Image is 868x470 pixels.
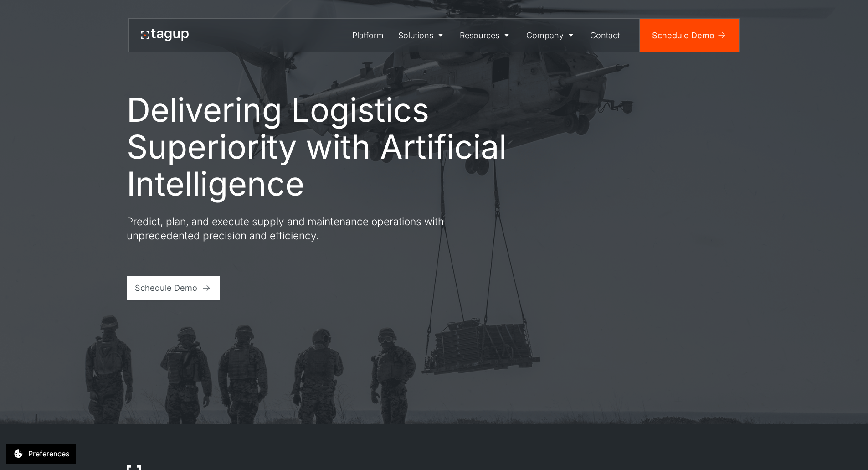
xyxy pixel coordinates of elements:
a: Company [519,19,583,52]
div: Contact [590,29,620,41]
a: Resources [453,19,519,52]
a: Contact [583,19,627,52]
div: Solutions [398,29,433,41]
div: Resources [460,29,499,41]
a: Schedule Demo [640,19,739,52]
a: Schedule Demo [127,276,220,300]
div: Schedule Demo [652,29,714,41]
div: Schedule Demo [135,282,197,294]
div: Platform [352,29,384,41]
div: Preferences [28,448,69,459]
p: Predict, plan, and execute supply and maintenance operations with unprecedented precision and eff... [127,214,455,243]
a: Platform [345,19,391,52]
h1: Delivering Logistics Superiority with Artificial Intelligence [127,91,509,202]
a: Solutions [391,19,453,52]
div: Company [526,29,564,41]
